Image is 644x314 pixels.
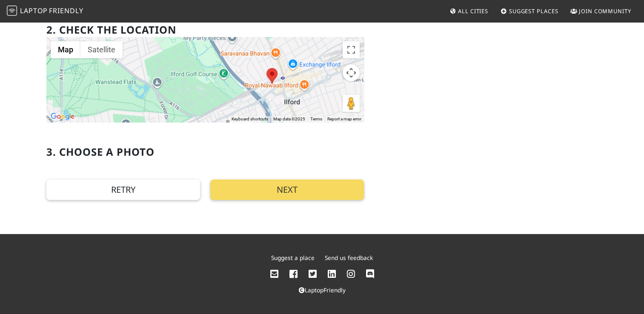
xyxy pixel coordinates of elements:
a: Terms (opens in new tab) [310,117,322,121]
button: Show satellite imagery [80,41,123,58]
span: Friendly [49,6,83,15]
button: Map camera controls [343,64,360,81]
span: All Cities [458,7,488,15]
button: Keyboard shortcuts [232,116,268,122]
button: Next [210,180,364,200]
h2: 2. Check the location [46,24,177,36]
a: LaptopFriendly LaptopFriendly [7,4,83,19]
span: Join Community [579,7,631,15]
span: Laptop [20,6,48,15]
button: Toggle fullscreen view [343,41,360,58]
a: All Cities [446,3,492,19]
img: LaptopFriendly [7,6,17,16]
h2: 3. Choose a photo [46,146,155,158]
img: Google [49,111,77,122]
a: Open this area in Google Maps (opens a new window) [49,111,77,122]
a: Suggest Places [497,3,562,19]
a: Send us feedback [325,254,373,262]
a: Report a map error [327,117,361,121]
span: Suggest Places [509,7,558,15]
button: Show street map [51,41,80,58]
a: Suggest a place [271,254,315,262]
span: Map data ©2025 [273,117,305,121]
button: Retry [46,180,200,200]
a: LaptopFriendly [299,286,346,294]
a: Join Community [567,3,635,19]
button: Drag Pegman onto the map to open Street View [343,95,360,112]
